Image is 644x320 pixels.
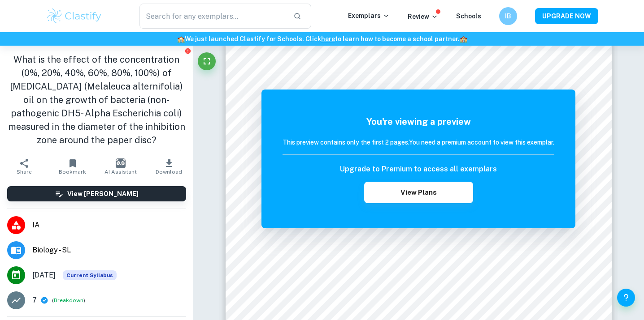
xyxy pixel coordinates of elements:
[63,270,117,280] span: Current Syllabus
[104,169,137,175] span: AI Assistant
[96,154,145,179] button: AI Assistant
[2,34,642,44] h6: We just launched Clastify for Schools. Click to learn how to become a school partner.
[348,11,390,21] p: Exemplars
[32,220,186,230] span: IA
[63,270,117,280] div: This exemplar is based on the current syllabus. Feel free to refer to it for inspiration/ideas wh...
[32,295,37,306] p: 7
[283,115,554,128] h5: You're viewing a preview
[7,186,186,201] button: View [PERSON_NAME]
[321,35,335,43] a: here
[535,8,598,24] button: UPGRADE NOW
[145,154,193,179] button: Download
[17,169,32,175] span: Share
[177,35,185,43] span: 🏫
[456,13,481,20] a: Schools
[617,289,635,307] button: Help and Feedback
[46,7,103,25] img: Clastify logo
[59,169,86,175] span: Bookmark
[340,164,497,175] h6: Upgrade to Premium to access all exemplars
[7,53,186,147] h1: What is the effect of the concentration (0%, 20%, 40%, 60%, 80%, 100%) of [MEDICAL_DATA] (Melaleu...
[460,35,467,43] span: 🏫
[364,182,473,203] button: View Plans
[198,52,216,70] button: Fullscreen
[503,11,513,21] h6: IB
[156,169,182,175] span: Download
[32,245,186,256] span: Biology - SL
[48,154,97,179] button: Bookmark
[52,296,85,305] span: ( )
[32,270,56,281] span: [DATE]
[408,12,438,21] p: Review
[67,189,139,199] h6: View [PERSON_NAME]
[116,158,126,168] img: AI Assistant
[499,7,517,25] button: IB
[185,47,191,54] button: Report issue
[54,296,83,304] button: Breakdown
[283,137,554,147] h6: This preview contains only the first 2 pages. You need a premium account to view this exemplar.
[139,4,286,29] input: Search for any exemplars...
